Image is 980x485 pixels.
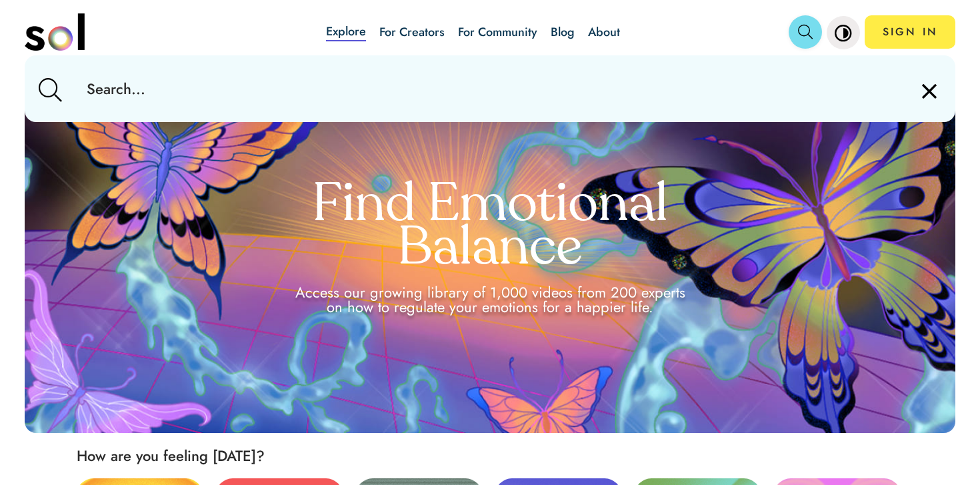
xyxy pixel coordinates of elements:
[77,446,980,465] h2: How are you feeling [DATE]?
[379,23,445,41] a: For Creators
[25,9,956,55] nav: main navigation
[458,23,537,41] a: For Community
[326,23,366,41] a: Explore
[588,23,620,41] a: About
[551,23,575,41] a: Blog
[218,185,763,272] h1: Find Emotional Balance
[25,13,85,51] img: logo
[286,285,695,314] div: Access our growing library of 1,000 videos from 200 experts on how to regulate your emotions for ...
[865,15,955,49] a: SIGN IN
[76,55,903,122] input: Search...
